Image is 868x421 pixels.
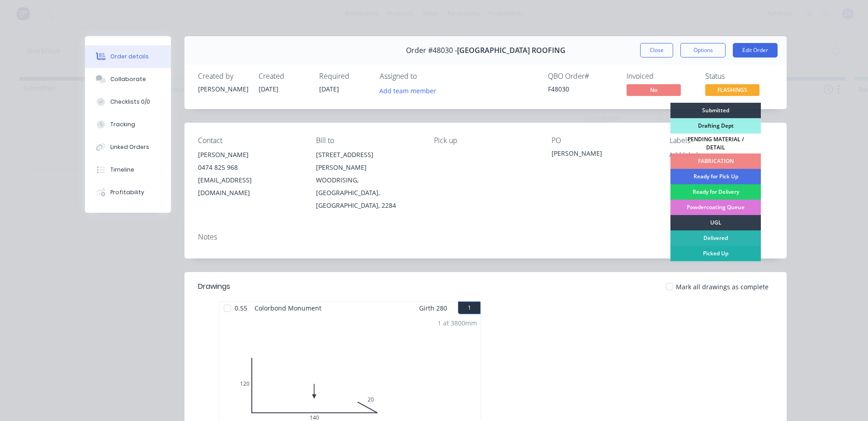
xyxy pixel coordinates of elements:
div: Picked Up [670,246,761,261]
div: [PERSON_NAME]0474 825 968[EMAIL_ADDRESS][DOMAIN_NAME] [198,148,302,199]
div: Invoiced [627,72,694,81]
button: FLASHINGS [705,84,759,98]
div: Timeline [110,166,134,174]
button: Add labels [665,148,706,161]
button: Order details [85,45,171,68]
button: Timeline [85,158,171,181]
div: Collaborate [110,75,146,83]
span: [DATE] [319,85,339,93]
div: Contact [198,136,302,145]
div: Labels [670,136,773,145]
span: Order #48030 - [406,46,457,55]
div: Submitted [670,103,761,118]
div: Created [259,72,308,81]
span: Girth 280 [419,301,447,315]
button: Linked Orders [85,136,171,158]
div: Pick up [434,136,538,145]
div: PO [552,136,655,145]
div: Order details [110,53,149,61]
div: Drafting Dept [670,118,761,134]
span: [DATE] [259,85,278,93]
span: 0.55 [231,301,251,315]
div: [EMAIL_ADDRESS][DOMAIN_NAME] [198,174,302,199]
div: Bill to [316,136,420,145]
div: [STREET_ADDRESS][PERSON_NAME] [316,148,420,174]
span: Colorbond Monument [251,301,325,315]
div: Required [319,72,369,81]
div: [STREET_ADDRESS][PERSON_NAME]WOODRISING, [GEOGRAPHIC_DATA], [GEOGRAPHIC_DATA], 2284 [316,148,420,212]
span: FLASHINGS [705,84,759,96]
div: Ready for Delivery [670,184,761,200]
div: UGL [670,215,761,230]
div: 1 at 3800mm [438,318,477,328]
div: F48030 [548,84,616,94]
div: [PERSON_NAME] [198,84,248,94]
button: Collaborate [85,68,171,91]
div: QBO Order # [548,72,616,81]
div: 0474 825 968 [198,161,302,174]
button: Tracking [85,113,171,136]
span: [GEOGRAPHIC_DATA] ROOFING [457,46,566,55]
button: 1 [458,301,481,314]
div: FABRICATION [670,153,761,169]
div: Profitability [110,188,144,196]
div: Created by [198,72,248,81]
button: Edit Order [733,43,778,57]
div: Notes [198,233,773,241]
button: Options [680,43,726,57]
span: No [627,84,681,96]
button: Add team member [375,84,441,96]
div: [PERSON_NAME] [198,148,302,161]
div: Linked Orders [110,143,149,151]
div: Checklists 0/0 [110,98,150,106]
button: Profitability [85,181,171,204]
div: Tracking [110,120,135,129]
div: [PERSON_NAME] [552,148,655,161]
div: Powdercoating Queue [670,200,761,215]
button: Checklists 0/0 [85,91,171,113]
div: Assigned to [380,72,470,81]
div: Delivered [670,230,761,246]
div: Status [705,72,773,81]
button: Add team member [380,84,441,96]
button: Close [640,43,673,57]
div: PENDING MATERIAL / DETAIL [670,134,761,153]
div: Ready for Pick Up [670,169,761,184]
div: Drawings [198,281,230,292]
div: WOODRISING, [GEOGRAPHIC_DATA], [GEOGRAPHIC_DATA], 2284 [316,174,420,212]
